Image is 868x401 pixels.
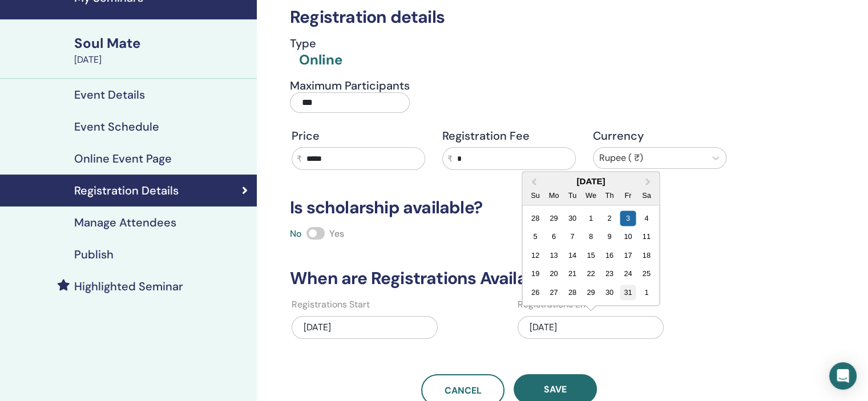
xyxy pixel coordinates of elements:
[527,210,543,226] div: Choose Sunday, September 28th, 2025
[639,248,654,263] div: Choose Saturday, October 18th, 2025
[283,268,735,289] h3: When are Registrations Available?
[564,188,580,203] div: Tu
[583,188,599,203] div: We
[292,129,425,143] h4: Price
[583,248,599,263] div: Choose Wednesday, October 15th, 2025
[74,34,250,53] div: Soul Mate
[329,228,344,240] span: Yes
[290,79,410,92] h4: Maximum Participants
[583,229,599,244] div: Choose Wednesday, October 8th, 2025
[290,228,302,240] span: No
[546,210,562,226] div: Choose Monday, September 29th, 2025
[74,53,250,67] div: [DATE]
[290,92,410,113] input: Maximum Participants
[522,176,659,186] div: [DATE]
[564,248,580,263] div: Choose Tuesday, October 14th, 2025
[640,173,658,191] button: Next Month
[583,285,599,300] div: Choose Wednesday, October 29th, 2025
[620,266,636,281] div: Choose Friday, October 24th, 2025
[522,171,660,306] div: Choose Date
[583,210,599,226] div: Choose Wednesday, October 1st, 2025
[523,173,542,191] button: Previous Month
[297,153,302,165] span: ₹
[292,316,438,339] div: [DATE]
[564,210,580,226] div: Choose Tuesday, September 30th, 2025
[620,248,636,263] div: Choose Friday, October 17th, 2025
[290,37,342,50] h4: Type
[546,285,562,300] div: Choose Monday, October 27th, 2025
[829,362,857,390] div: Open Intercom Messenger
[527,229,543,244] div: Choose Sunday, October 5th, 2025
[620,229,636,244] div: Choose Friday, October 10th, 2025
[67,34,257,67] a: Soul Mate[DATE]
[564,285,580,300] div: Choose Tuesday, October 28th, 2025
[527,266,543,281] div: Choose Sunday, October 19th, 2025
[583,266,599,281] div: Choose Wednesday, October 22nd, 2025
[442,129,576,143] h4: Registration Fee
[527,248,543,263] div: Choose Sunday, October 12th, 2025
[639,266,654,281] div: Choose Saturday, October 25th, 2025
[518,298,591,311] label: Registrations End
[527,188,543,203] div: Su
[639,285,654,300] div: Choose Saturday, November 1st, 2025
[593,129,726,143] h4: Currency
[518,316,664,339] div: [DATE]
[601,229,617,244] div: Choose Thursday, October 9th, 2025
[564,229,580,244] div: Choose Tuesday, October 7th, 2025
[601,188,617,203] div: Th
[74,184,179,197] h4: Registration Details
[74,248,114,261] h4: Publish
[527,285,543,300] div: Choose Sunday, October 26th, 2025
[601,248,617,263] div: Choose Thursday, October 16th, 2025
[546,266,562,281] div: Choose Monday, October 20th, 2025
[546,229,562,244] div: Choose Monday, October 6th, 2025
[546,248,562,263] div: Choose Monday, October 13th, 2025
[74,152,172,165] h4: Online Event Page
[74,216,176,229] h4: Manage Attendees
[526,209,656,301] div: Month October, 2025
[639,229,654,244] div: Choose Saturday, October 11th, 2025
[639,210,654,226] div: Choose Saturday, October 4th, 2025
[445,384,482,396] span: Cancel
[283,7,735,27] h3: Registration details
[601,210,617,226] div: Choose Thursday, October 2nd, 2025
[299,50,342,70] div: Online
[292,298,370,311] label: Registrations Start
[544,383,567,395] span: Save
[601,266,617,281] div: Choose Thursday, October 23rd, 2025
[283,197,735,218] h3: Is scholarship available?
[74,88,145,102] h4: Event Details
[620,210,636,226] div: Choose Friday, October 3rd, 2025
[546,188,562,203] div: Mo
[620,285,636,300] div: Choose Friday, October 31st, 2025
[74,280,183,293] h4: Highlighted Seminar
[564,266,580,281] div: Choose Tuesday, October 21st, 2025
[620,188,636,203] div: Fr
[447,153,453,165] span: ₹
[74,120,159,133] h4: Event Schedule
[639,188,654,203] div: Sa
[601,285,617,300] div: Choose Thursday, October 30th, 2025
